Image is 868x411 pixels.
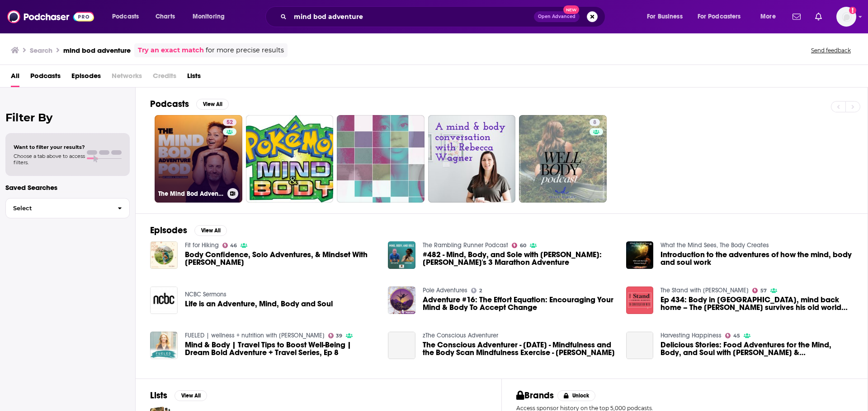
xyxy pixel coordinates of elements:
[423,296,615,311] a: Adventure #16: The Effort Equation: Encouraging Your Mind & Body To Accept Change
[150,332,178,359] img: Mind & Body | Travel Tips to Boost Well-Being | Dream Bold Adventure + Travel Series, Ep 8
[423,286,467,294] a: Pole Adventures
[194,225,227,236] button: View All
[512,243,526,248] a: 60
[423,251,615,266] span: #482 - Mind, Body, and Sole with [PERSON_NAME]: [PERSON_NAME]'s 3 Marathon Adventure
[206,45,284,55] span: for more precise results
[626,332,654,359] a: Delicious Stories: Food Adventures for the Mind, Body, and Soul with Katie Quinn & Mandy Lee
[849,7,856,14] svg: Add a profile image
[150,286,178,314] img: Life is an Adventure, Mind, Body and Soul
[519,115,607,203] a: 8
[336,334,342,338] span: 39
[811,9,826,24] a: Show notifications dropdown
[660,241,769,249] a: What the Mind Sees, The Body Creates
[725,333,740,338] a: 45
[660,332,722,339] a: Harvesting Happiness
[112,69,142,87] span: Networks
[5,198,130,218] button: Select
[11,69,19,87] a: All
[185,341,377,356] span: Mind & Body | Travel Tips to Boost Well-Being | Dream Bold Adventure + Travel Series, Ep 8
[226,118,233,127] span: 52
[660,296,853,311] a: Ep 434: Body in Europe, mind back home – The Donald survives his old world adventure
[150,390,167,401] h2: Lists
[175,390,207,401] button: View All
[760,10,776,23] span: More
[112,10,139,23] span: Podcasts
[423,251,615,266] a: #482 - Mind, Body, and Sole with Tommie Runz: Tommie's 3 Marathon Adventure
[660,296,853,311] span: Ep 434: Body in [GEOGRAPHIC_DATA], mind back home – The [PERSON_NAME] survives his old world adve...
[150,390,207,401] a: ListsView All
[388,332,415,359] a: The Conscious Adventurer - 31-01-2017 - Mindfulness and the Body Scan Mindfulness Exercise - Anas...
[63,46,131,55] h3: mind bod adventure
[230,244,237,248] span: 46
[836,7,856,27] span: Logged in as macmillanlovespodcasts
[836,7,856,27] img: User Profile
[196,99,229,110] button: View All
[223,119,236,126] a: 52
[754,9,787,24] button: open menu
[5,183,130,192] p: Saved Searches
[153,69,176,87] span: Credits
[423,332,498,339] a: zThe Conscious Adventurer
[423,341,615,356] span: The Conscious Adventurer - [DATE] - Mindfulness and the Body Scan Mindfulness Exercise - [PERSON_...
[6,205,110,211] span: Select
[538,14,576,19] span: Open Advanced
[660,341,853,356] a: Delicious Stories: Food Adventures for the Mind, Body, and Soul with Katie Quinn & Mandy Lee
[185,251,377,266] span: Body Confidence, Solo Adventures, & Mindset With [PERSON_NAME]
[520,244,526,248] span: 60
[14,153,85,166] span: Choose a tab above to access filters.
[698,10,741,23] span: For Podcasters
[185,291,226,298] a: NCBC Sermons
[5,111,130,124] h2: Filter By
[185,251,377,266] a: Body Confidence, Solo Adventures, & Mindset With Katie
[733,334,740,338] span: 45
[423,241,508,249] a: The Rambling Runner Podcast
[138,45,204,55] a: Try an exact match
[641,9,694,24] button: open menu
[222,243,237,248] a: 46
[150,98,189,110] h2: Podcasts
[388,241,415,269] a: #482 - Mind, Body, and Sole with Tommie Runz: Tommie's 3 Marathon Adventure
[274,6,614,27] div: Search podcasts, credits, & more...
[479,289,482,293] span: 2
[752,288,767,293] a: 57
[187,69,201,87] span: Lists
[185,300,333,308] span: Life is an Adventure, Mind, Body and Soul
[590,119,600,126] a: 8
[7,8,94,25] a: Podchaser - Follow, Share and Rate Podcasts
[185,241,219,249] a: Fit for Hiking
[423,341,615,356] a: The Conscious Adventurer - 31-01-2017 - Mindfulness and the Body Scan Mindfulness Exercise - Anas...
[808,46,854,54] button: Send feedback
[660,251,853,266] a: Introduction to the adventures of how the mind, body and soul work
[328,333,343,338] a: 39
[471,288,482,293] a: 2
[388,286,415,314] img: Adventure #16: The Effort Equation: Encouraging Your Mind & Body To Accept Change
[185,332,325,339] a: FUELED | wellness + nutrition with Molly Kimball
[660,286,749,294] a: The Stand with Eamon Dunphy
[626,286,654,314] img: Ep 434: Body in Europe, mind back home – The Donald survives his old world adventure
[760,289,767,293] span: 57
[534,11,580,22] button: Open AdvancedNew
[647,10,683,23] span: For Business
[692,9,754,24] button: open menu
[193,10,225,23] span: Monitoring
[14,144,85,150] span: Want to filter your results?
[71,69,101,87] span: Episodes
[186,9,236,24] button: open menu
[155,115,242,203] a: 52The Mind Bod Adventure Pod
[290,9,534,24] input: Search podcasts, credits, & more...
[150,9,180,24] a: Charts
[30,69,61,87] span: Podcasts
[30,46,52,55] h3: Search
[626,241,654,269] img: Introduction to the adventures of how the mind, body and soul work
[106,9,151,24] button: open menu
[150,241,178,269] img: Body Confidence, Solo Adventures, & Mindset With Katie
[150,225,187,236] h2: Episodes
